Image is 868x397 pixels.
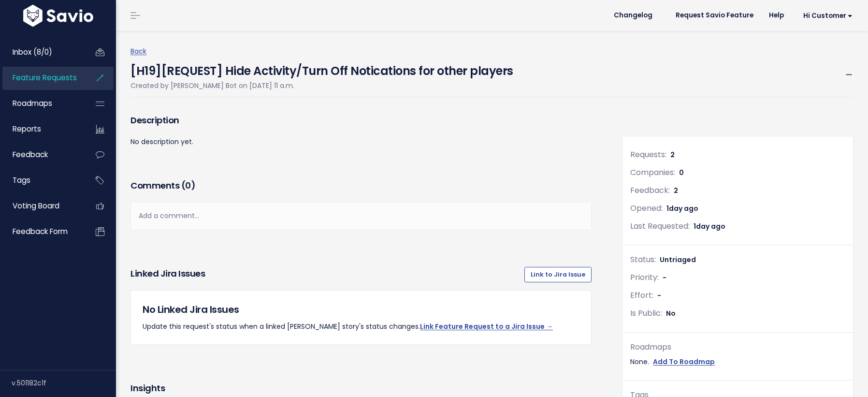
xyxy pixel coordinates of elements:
[614,12,652,19] span: Changelog
[630,149,666,160] span: Requests:
[524,267,592,282] a: Link to Jira Issue
[2,169,80,191] a: Tags
[657,291,661,300] span: -
[130,179,592,192] h3: Comments ( )
[2,195,80,217] a: Voting Board
[13,149,48,160] span: Feedback
[792,8,860,23] a: Hi Customer
[669,204,698,213] span: day ago
[21,5,96,27] img: logo-white.9d6f32f41409.svg
[696,221,725,231] span: day ago
[130,114,592,127] h3: Description
[670,150,675,160] span: 2
[653,356,715,368] a: Add To Roadmap
[630,340,845,354] div: Roadmaps
[663,273,666,282] span: -
[143,321,579,333] p: Update this request's status when a linked [PERSON_NAME] story's status changes.
[630,356,845,368] div: None.
[630,185,670,196] span: Feedback:
[630,272,659,283] span: Priority:
[130,202,592,230] div: Add a comment...
[12,370,116,396] div: v.501182c1f
[130,382,165,395] h3: Insights
[13,124,41,134] span: Reports
[630,308,662,319] span: Is Public:
[660,255,696,265] span: Untriaged
[666,204,698,213] span: 1
[13,201,59,211] span: Voting Board
[630,290,653,301] span: Effort:
[143,302,579,317] h5: No Linked Jira Issues
[668,8,761,23] a: Request Savio Feature
[420,322,553,331] a: Link Feature Request to a Jira Issue →
[2,118,80,140] a: Reports
[666,309,676,318] span: No
[674,186,678,195] span: 2
[13,175,30,185] span: Tags
[630,254,656,265] span: Status:
[185,179,191,191] span: 0
[13,226,68,236] span: Feedback form
[2,41,80,63] a: Inbox (8/0)
[130,46,146,56] a: Back
[13,98,52,108] span: Roadmaps
[630,203,663,214] span: Opened:
[2,221,80,243] a: Feedback form
[679,168,684,177] span: 0
[130,267,205,282] h3: Linked Jira issues
[13,47,52,57] span: Inbox (8/0)
[130,81,294,90] span: Created by [PERSON_NAME] Bot on [DATE] 11 a.m.
[2,67,80,89] a: Feature Requests
[630,167,675,178] span: Companies:
[130,136,592,148] p: No description yet.
[630,221,690,232] span: Last Requested:
[803,12,853,19] span: Hi Customer
[2,92,80,115] a: Roadmaps
[13,73,77,83] span: Feature Requests
[2,144,80,166] a: Feedback
[694,221,725,231] span: 1
[761,8,792,23] a: Help
[130,58,513,80] h4: [H19][REQUEST] Hide Activity/Turn Off Notications for other players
